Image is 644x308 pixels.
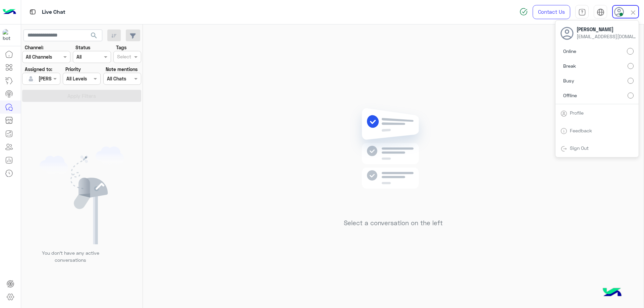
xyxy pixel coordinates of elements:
[42,8,65,17] p: Live Chat
[65,66,81,73] label: Priority
[560,128,567,134] img: tab
[628,63,634,69] input: Break
[116,53,131,62] div: Select
[533,5,570,19] a: Contact Us
[575,5,589,19] a: tab
[3,5,16,19] img: Logo
[75,44,90,51] label: Status
[345,103,442,214] img: no messages
[29,8,37,16] img: tab
[629,9,637,16] img: close
[628,93,634,99] input: Offline
[3,29,15,41] img: 713415422032625
[344,219,443,227] h5: Select a conversation on the left
[520,8,528,16] img: spinner
[25,66,52,73] label: Assigned to:
[563,92,577,99] span: Offline
[37,249,104,264] p: You don’t have any active conversations
[627,48,634,55] input: Online
[563,48,576,55] span: Online
[86,29,102,44] button: search
[563,77,574,84] span: Busy
[577,33,637,40] span: [EMAIL_ADDRESS][DOMAIN_NAME]
[563,62,576,69] span: Break
[570,145,589,151] a: Sign Out
[600,281,624,305] img: hulul-logo.png
[628,78,634,84] input: Busy
[25,44,44,51] label: Channel:
[22,90,141,102] button: Apply Filters
[597,8,604,16] img: tab
[40,146,124,244] img: empty users
[570,110,584,116] a: Profile
[116,44,126,51] label: Tags
[560,110,567,117] img: tab
[26,74,36,83] img: defaultAdmin.png
[106,66,138,73] label: Note mentions
[560,145,567,152] img: tab
[578,8,586,16] img: tab
[90,32,98,40] span: search
[570,128,592,133] a: Feedback
[577,26,637,33] span: [PERSON_NAME]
